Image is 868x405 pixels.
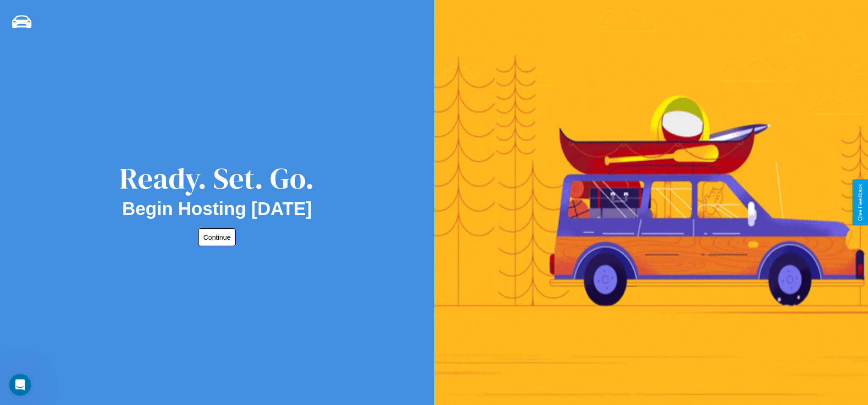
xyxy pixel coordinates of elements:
iframe: Intercom live chat [9,374,31,396]
div: Give Feedback [857,184,863,221]
h2: Begin Hosting [DATE] [122,199,312,219]
button: Continue [198,228,236,246]
div: Ready. Set. Go. [119,158,314,199]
